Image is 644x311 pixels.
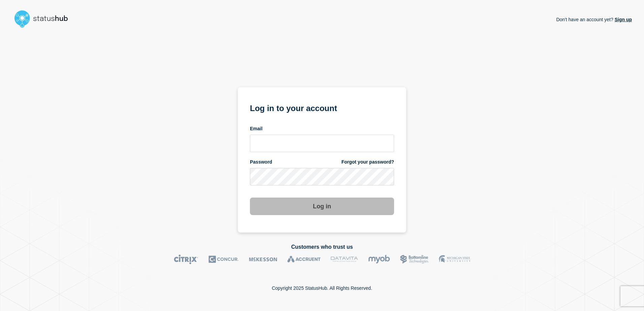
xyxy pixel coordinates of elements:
[272,285,372,291] p: Copyright 2025 StatusHub. All Rights Reserved.
[250,168,394,185] input: password input
[250,135,394,152] input: email input
[439,254,470,264] img: MSU logo
[331,254,358,264] img: DataVita logo
[287,254,321,264] img: Accruent logo
[250,159,272,165] span: Password
[556,11,632,28] p: Don't have an account yet?
[208,254,239,264] img: Concur logo
[400,254,429,264] img: Bottomline logo
[250,126,262,132] span: Email
[249,254,277,264] img: McKesson logo
[368,254,390,264] img: myob logo
[12,8,76,30] img: StatusHub logo
[12,244,632,250] h2: Customers who trust us
[613,17,632,22] a: Sign up
[250,101,394,114] h1: Log in to your account
[174,254,198,264] img: Citrix logo
[342,159,394,165] a: Forgot your password?
[250,198,394,215] button: Log in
